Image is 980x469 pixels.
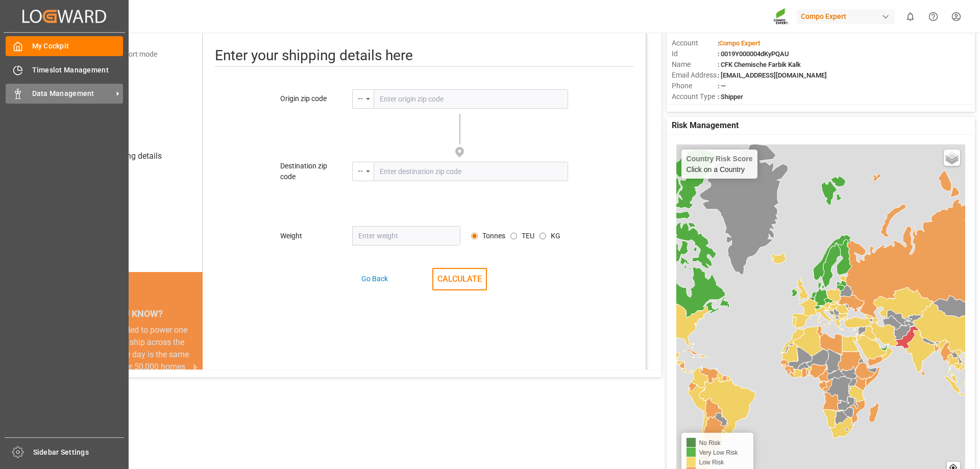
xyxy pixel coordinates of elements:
span: : [EMAIL_ADDRESS][DOMAIN_NAME] [718,71,827,79]
input: Enter weight [352,226,460,245]
img: Screenshot%202023-09-29%20at%2010.02.21.png_1712312052.png [773,8,790,26]
button: show 0 new notifications [899,5,922,28]
a: Timeslot Management [6,60,123,80]
span: : Shipper [718,93,743,101]
span: Risk Management [672,119,739,132]
label: TEU [522,231,534,241]
label: Tonnes [482,231,505,241]
div: menu-button [352,162,374,181]
div: DID YOU KNOW? [55,303,203,324]
div: Go Back [361,274,388,284]
button: Compo Expert [797,7,899,26]
span: Very Low Risk [699,449,738,456]
span: Phone [672,81,718,91]
div: Compo Expert [797,9,895,24]
span: Compo Expert [719,39,760,47]
span: Id [672,48,718,59]
span: Account [672,38,718,48]
div: Enter your shipping details here [215,45,633,67]
input: Avg. container weight [540,233,546,239]
h4: Country Risk Score [687,155,753,163]
div: Weight [280,231,334,241]
button: open menu [352,89,374,109]
button: open menu [352,162,374,181]
span: : — [718,82,726,90]
button: CALCULATE [432,268,487,290]
span: : [718,39,760,47]
div: Destination zip code [280,161,334,182]
input: Avg. container weight [471,233,478,239]
span: Account Type [672,91,718,102]
input: Enter origin zip code [374,89,568,109]
label: KG [551,231,560,241]
button: Help Center [922,5,945,28]
span: Data Management [32,88,113,99]
a: My Cockpit [6,36,123,56]
span: Low Risk [699,459,724,466]
span: Name [672,59,718,70]
div: menu-button [352,89,374,109]
span: Email Address [672,70,718,81]
a: Layers [944,150,960,166]
span: My Cockpit [32,41,124,52]
span: No Risk [699,439,721,447]
div: -- [358,164,363,176]
button: next slide / item [188,324,203,410]
div: The energy needed to power one large container ship across the ocean in a single day is the same ... [67,324,190,398]
div: Origin zip code [280,93,334,104]
input: Enter destination zip code [374,162,568,181]
input: Avg. container weight [510,233,517,239]
span: Timeslot Management [32,65,124,76]
div: -- [358,91,363,103]
span: : 0019Y000004dKyPQAU [718,50,789,58]
div: Click on a Country [687,155,753,174]
span: Sidebar Settings [33,447,125,458]
span: : CFK Chemische Farbik Kalk [718,61,801,68]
